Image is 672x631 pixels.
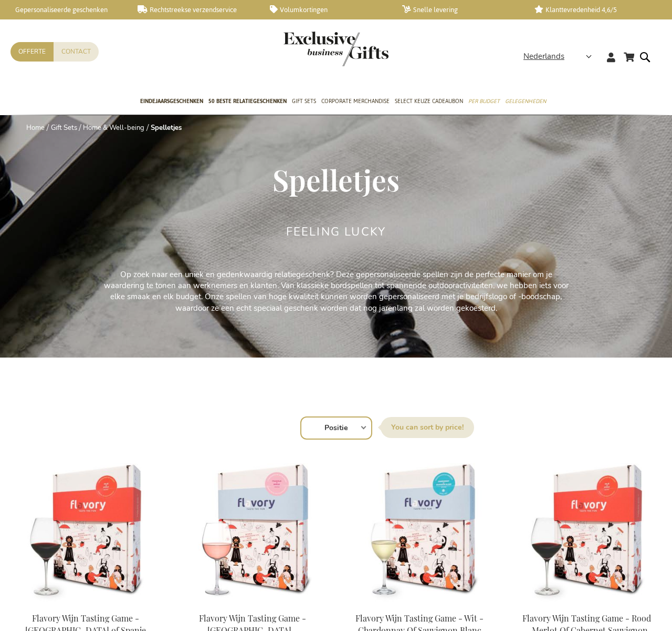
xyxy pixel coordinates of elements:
a: Offerte [10,42,54,62]
span: Eindejaarsgeschenken [140,96,203,107]
img: Flavory Wijn Tasting Game - Rosé - Frankrijk of Spanje [177,456,328,604]
img: Flavory Wijn Tasting Game - Wit - Chardonnay Of Sauvignon Blanc [344,456,495,604]
a: Rechtstreekse verzendservice [138,5,253,14]
label: Sorteer op [381,417,474,438]
span: Per Budget [468,96,500,107]
a: Gift Sets [51,123,77,133]
img: Flavory Wijn Tasting Game - Italië of Spanje [10,456,161,604]
a: Eindejaarsgeschenken [140,89,203,115]
a: Gepersonaliseerde geschenken [5,5,121,14]
a: Flavory Wijn Tasting Game - Wit - Chardonnay Of Sauvignon Blanc [344,599,495,609]
span: Nederlands [523,50,564,63]
h2: Feeling Lucky [286,226,386,238]
a: 50 beste relatiegeschenken [208,89,287,115]
a: Per Budget [468,89,500,115]
a: Contact [54,42,99,62]
span: Gelegenheden [505,96,546,107]
a: Home [26,123,45,133]
img: Exclusive Business gifts logo [283,32,388,66]
a: Flavory Wijn Tasting Game - Rosé - Frankrijk of Spanje [177,599,328,609]
a: Select Keuze Cadeaubon [395,89,463,115]
a: Corporate Merchandise [321,89,390,115]
img: Flavory Wijn Tasting Game - Rood - Merlot Of Cabernet Sauvignon [511,456,661,604]
a: Klanttevredenheid 4,6/5 [534,5,650,14]
a: Home & Well-being [83,123,144,133]
strong: Spelletjes [151,123,182,133]
a: Volumkortingen [270,5,385,14]
span: 50 beste relatiegeschenken [208,96,287,107]
span: Gift Sets [292,96,316,107]
a: Flavory Wijn Tasting Game - Italië of Spanje [10,599,161,609]
span: Spelletjes [272,160,400,199]
span: Select Keuze Cadeaubon [395,96,463,107]
p: Op zoek naar een uniek en gedenkwaardig relatiegeschenk? Deze gepersonaliseerde spellen zijn de p... [100,269,572,314]
a: Flavory Wijn Tasting Game - Rood - Merlot Of Cabernet Sauvignon [511,599,661,609]
a: Gelegenheden [505,89,546,115]
a: Snelle levering [402,5,518,14]
span: Corporate Merchandise [321,96,390,107]
a: Gift Sets [292,89,316,115]
a: store logo [283,32,336,66]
